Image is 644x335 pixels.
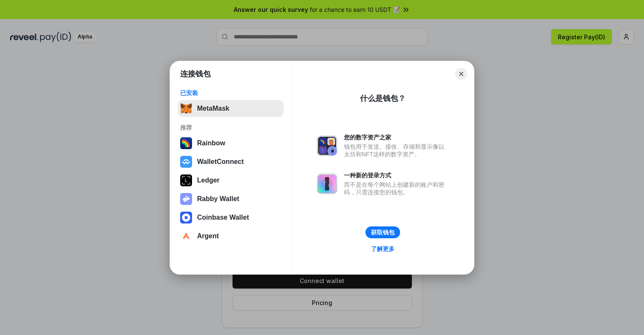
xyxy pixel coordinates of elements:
div: 一种新的登录方式 [344,172,449,179]
button: Close [455,68,467,80]
button: Rabby Wallet [178,191,284,207]
div: 已安装 [180,89,281,97]
a: 了解更多 [366,243,400,254]
img: svg+xml,%3Csvg%20xmlns%3D%22http%3A%2F%2Fwww.w3.org%2F2000%2Fsvg%22%20width%3D%2228%22%20height%3... [180,174,192,186]
button: Coinbase Wallet [178,209,284,226]
div: 钱包用于发送、接收、存储和显示像以太坊和NFT这样的数字资产。 [344,143,449,158]
div: 您的数字资产之家 [344,133,449,141]
div: Argent [197,232,219,240]
div: 了解更多 [371,245,395,253]
div: WalletConnect [197,158,244,166]
img: svg+xml,%3Csvg%20width%3D%2228%22%20height%3D%2228%22%20viewBox%3D%220%200%2028%2028%22%20fill%3D... [180,230,192,242]
button: 获取钱包 [365,226,400,238]
div: Rainbow [197,139,225,147]
div: MetaMask [197,105,229,112]
button: MetaMask [178,100,284,117]
img: svg+xml,%3Csvg%20width%3D%2228%22%20height%3D%2228%22%20viewBox%3D%220%200%2028%2028%22%20fill%3D... [180,156,192,168]
img: svg+xml,%3Csvg%20xmlns%3D%22http%3A%2F%2Fwww.w3.org%2F2000%2Fsvg%22%20fill%3D%22none%22%20viewBox... [317,174,337,194]
img: svg+xml,%3Csvg%20width%3D%22120%22%20height%3D%22120%22%20viewBox%3D%220%200%20120%20120%22%20fil... [180,137,192,149]
div: 推荐 [180,124,281,131]
div: 什么是钱包？ [360,93,406,103]
div: 获取钱包 [371,229,395,236]
button: WalletConnect [178,153,284,170]
img: svg+xml,%3Csvg%20width%3D%2228%22%20height%3D%2228%22%20viewBox%3D%220%200%2028%2028%22%20fill%3D... [180,212,192,223]
img: svg+xml,%3Csvg%20xmlns%3D%22http%3A%2F%2Fwww.w3.org%2F2000%2Fsvg%22%20fill%3D%22none%22%20viewBox... [180,193,192,205]
div: Coinbase Wallet [197,214,249,221]
div: Ledger [197,177,219,184]
button: Rainbow [178,135,284,152]
img: svg+xml,%3Csvg%20fill%3D%22none%22%20height%3D%2233%22%20viewBox%3D%220%200%2035%2033%22%20width%... [180,103,192,114]
button: Argent [178,228,284,245]
button: Ledger [178,172,284,189]
img: svg+xml,%3Csvg%20xmlns%3D%22http%3A%2F%2Fwww.w3.org%2F2000%2Fsvg%22%20fill%3D%22none%22%20viewBox... [317,136,337,156]
div: 而不是在每个网站上创建新的账户和密码，只需连接您的钱包。 [344,181,449,196]
h1: 连接钱包 [180,69,211,79]
div: Rabby Wallet [197,195,239,203]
